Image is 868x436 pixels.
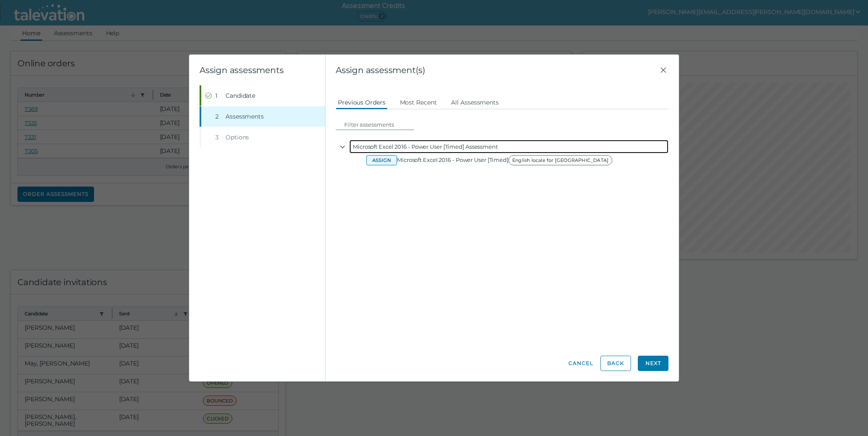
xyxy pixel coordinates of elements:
[508,155,612,165] span: English locale for [GEOGRAPHIC_DATA]
[398,94,439,110] button: Most Recent
[600,356,631,371] button: Back
[200,85,325,147] nav: Wizard steps
[336,65,658,75] span: Assign assessment(s)
[366,155,397,165] button: Assign
[658,65,668,75] button: Close
[568,356,594,371] button: Cancel
[215,112,222,121] div: 2
[215,91,222,100] div: 1
[336,94,388,110] button: Previous Orders
[226,112,264,121] span: Assessments
[200,65,283,75] clr-wizard-title: Assign assessments
[638,356,668,371] button: Next
[205,92,212,99] cds-icon: Completed
[349,140,668,153] div: Microsoft Excel 2016 - Power User [Timed] Assessment
[226,91,255,100] span: Candidate
[201,106,325,127] button: 2Assessments
[449,94,501,110] button: All Assessments
[201,85,325,106] button: Completed
[341,119,414,130] input: Filter assessments
[397,156,615,163] span: Microsoft Excel 2016 - Power User [Timed]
